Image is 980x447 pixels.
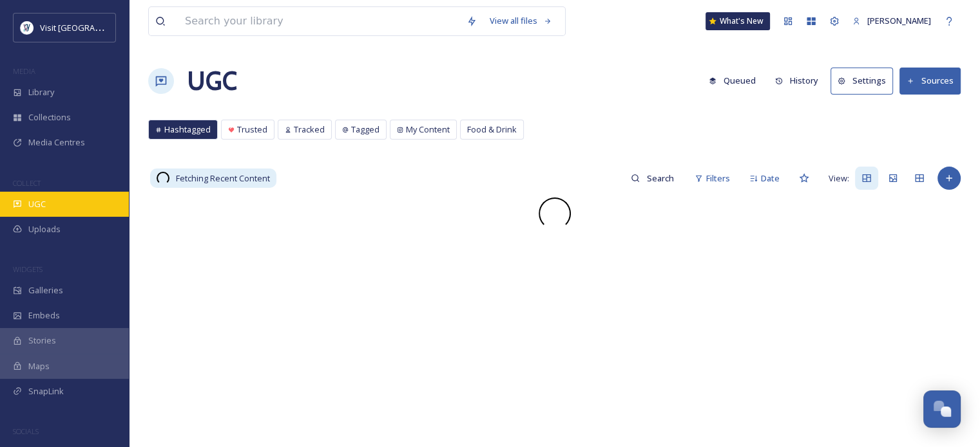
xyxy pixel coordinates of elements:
[829,172,849,185] span: View:
[13,264,43,274] span: WIDGETS
[237,123,267,136] span: Trusted
[28,309,60,322] span: Embeds
[178,7,460,35] input: Search your library
[13,178,41,188] span: COLLECT
[28,111,71,123] span: Collections
[406,123,450,136] span: My Content
[467,123,517,136] span: Food & Drink
[28,385,64,397] span: SnapLink
[28,223,61,235] span: Uploads
[187,62,237,100] a: UGC
[769,68,825,93] button: History
[28,284,63,296] span: Galleries
[761,172,780,185] span: Date
[702,68,762,93] button: Queued
[702,68,769,93] a: Queued
[294,123,325,136] span: Tracked
[867,15,931,26] span: [PERSON_NAME]
[846,8,937,33] a: [PERSON_NAME]
[640,165,682,191] input: Search
[164,123,211,136] span: Hashtagged
[28,198,46,210] span: UGC
[28,86,54,98] span: Library
[923,390,961,428] button: Open Chat
[13,66,35,76] span: MEDIA
[769,68,831,93] a: History
[21,21,34,34] img: Untitled%20design%20%2897%29.png
[28,334,56,347] span: Stories
[28,136,85,149] span: Media Centres
[899,68,961,94] button: Sources
[176,172,270,185] span: Fetching Recent Content
[831,68,893,94] button: Settings
[351,123,380,136] span: Tagged
[483,8,559,33] a: View all files
[40,21,140,33] span: Visit [GEOGRAPHIC_DATA]
[706,12,770,30] a: What's New
[706,172,730,185] span: Filters
[831,68,899,94] a: Settings
[13,426,39,436] span: SOCIALS
[28,360,50,372] span: Maps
